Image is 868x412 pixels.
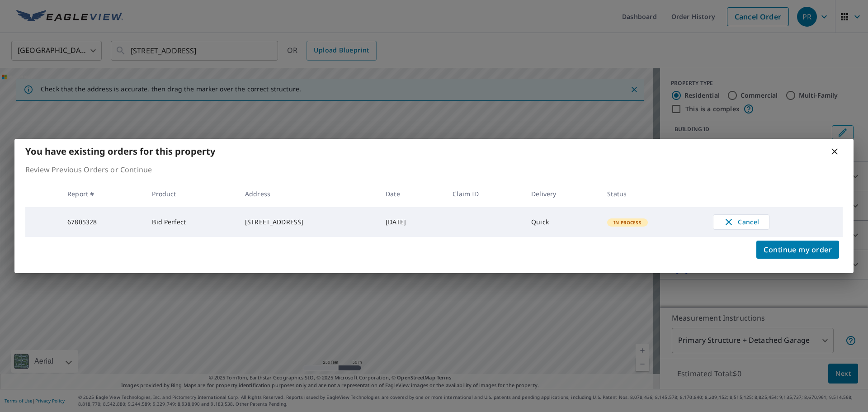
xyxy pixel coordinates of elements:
b: You have existing orders for this property [25,145,215,157]
th: Delivery [524,180,600,207]
td: Bid Perfect [145,207,238,237]
td: 67805328 [60,207,145,237]
span: Cancel [722,217,760,227]
th: Address [238,180,378,207]
th: Date [378,180,445,207]
th: Claim ID [445,180,524,207]
span: In Process [608,219,647,226]
div: [STREET_ADDRESS] [245,218,371,227]
button: Cancel [713,214,769,230]
p: Review Previous Orders or Continue [25,164,843,175]
td: Quick [524,207,600,237]
th: Status [600,180,706,207]
td: [DATE] [378,207,445,237]
button: Continue my order [756,241,839,259]
th: Product [145,180,238,207]
span: Continue my order [764,243,832,256]
th: Report # [60,180,145,207]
